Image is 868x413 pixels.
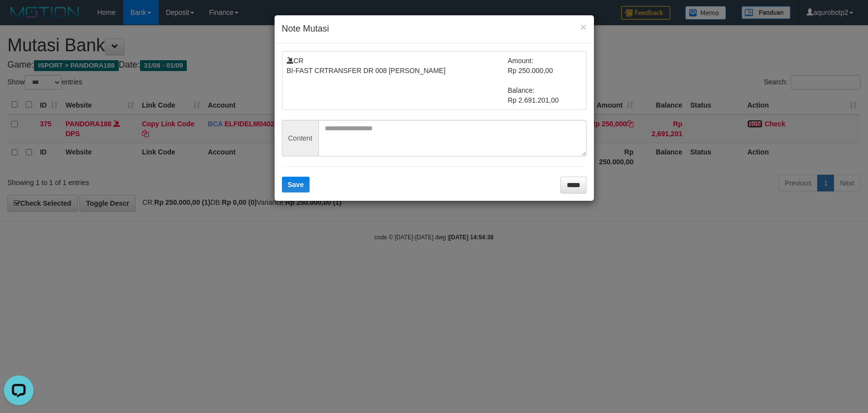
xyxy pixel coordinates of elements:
[282,120,318,156] span: Content
[508,56,582,105] td: Amount: Rp 250.000,00 Balance: Rp 2.691.201,00
[580,22,586,32] button: ×
[282,23,587,36] h4: Note Mutasi
[288,181,304,188] span: Save
[287,56,508,105] td: CR BI-FAST CRTRANSFER DR 008 [PERSON_NAME]
[282,177,310,192] button: Save
[4,4,34,34] button: Open LiveChat chat widget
